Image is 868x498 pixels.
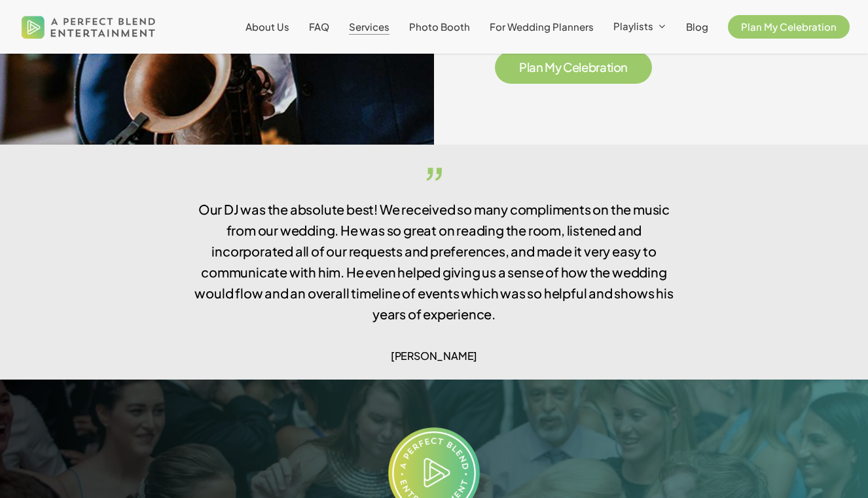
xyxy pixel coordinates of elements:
[686,20,708,33] span: Blog
[728,22,850,32] a: Plan My Celebration
[391,349,477,363] span: [PERSON_NAME]
[309,20,329,33] span: FAQ
[309,22,329,32] a: FAQ
[686,22,708,32] a: Blog
[245,22,289,32] a: About Us
[191,160,677,212] span: ”
[611,62,613,74] span: i
[545,62,555,74] span: M
[613,21,666,33] a: Playlists
[581,62,588,74] span: e
[409,20,470,33] span: Photo Booth
[490,22,594,32] a: For Wedding Planners
[409,22,470,32] a: Photo Booth
[349,22,389,32] a: Services
[600,62,607,74] span: a
[527,62,530,74] span: l
[741,20,837,33] span: Plan My Celebration
[596,62,600,74] span: r
[588,62,596,74] span: b
[490,20,594,33] span: For Wedding Planners
[519,62,527,74] span: P
[613,62,621,74] span: o
[245,20,289,33] span: About Us
[555,62,562,74] span: y
[613,20,653,32] span: Playlists
[563,62,572,74] span: C
[607,62,611,74] span: t
[349,20,389,33] span: Services
[519,61,628,74] a: Plan My Celebration
[621,62,628,74] span: n
[191,160,677,344] p: Our DJ was the absolute best! We received so many compliments on the music from our wedding. He w...
[579,62,581,74] span: l
[572,62,579,74] span: e
[536,62,543,74] span: n
[529,62,536,74] span: a
[18,5,159,48] img: A Perfect Blend Entertainment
